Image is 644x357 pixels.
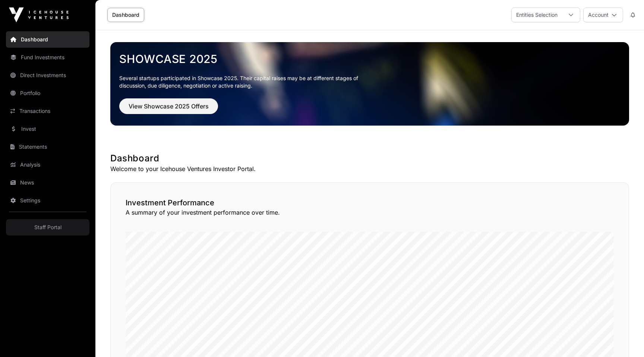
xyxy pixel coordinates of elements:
img: Icehouse Ventures Logo [9,7,69,22]
button: Account [583,7,623,22]
a: Transactions [6,103,89,119]
h1: Dashboard [110,152,629,164]
a: Showcase 2025 [119,52,620,66]
p: A summary of your investment performance over time. [126,208,614,217]
a: Portfolio [6,85,89,101]
a: Analysis [6,157,89,173]
a: Statements [6,139,89,155]
a: Staff Portal [6,219,89,236]
a: News [6,174,89,191]
a: Dashboard [107,8,144,22]
span: View Showcase 2025 Offers [129,102,209,111]
a: View Showcase 2025 Offers [119,106,218,113]
div: Entities Selection [512,8,562,22]
a: Dashboard [6,31,89,48]
img: Showcase 2025 [110,42,629,126]
p: Welcome to your Icehouse Ventures Investor Portal. [110,164,629,173]
h2: Investment Performance [126,198,614,208]
p: Several startups participated in Showcase 2025. Their capital raises may be at different stages o... [119,75,370,89]
iframe: Chat Widget [607,321,644,357]
a: Settings [6,192,89,209]
button: View Showcase 2025 Offers [119,98,218,114]
a: Invest [6,121,89,137]
a: Direct Investments [6,67,89,83]
a: Fund Investments [6,49,89,66]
